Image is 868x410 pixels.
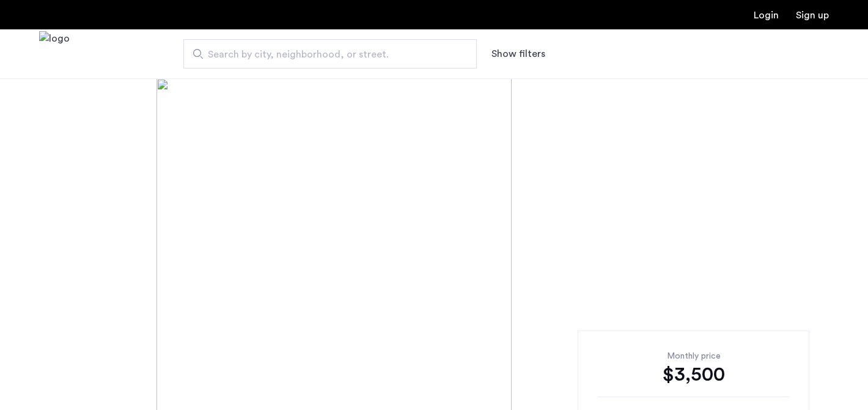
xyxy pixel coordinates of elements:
[183,39,477,69] input: Apartment Search
[597,350,790,362] div: Monthly price
[754,10,779,20] a: Login
[491,47,545,61] button: Show or hide filters
[39,31,70,77] img: logo
[208,47,443,62] span: Search by city, neighborhood, or street.
[597,362,790,387] div: $3,500
[39,31,70,77] a: Cazamio Logo
[796,10,829,20] a: Registration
